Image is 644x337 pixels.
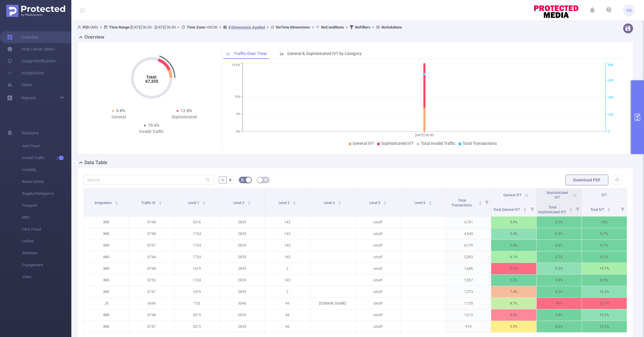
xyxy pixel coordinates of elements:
p: 8750 [129,275,174,286]
span: Total Invalid Traffic [421,141,455,146]
i: icon: caret-up [158,200,162,202]
tspan: 80K [608,63,614,67]
div: Sort [202,200,206,204]
span: 19.6% [148,123,159,128]
i: icon: caret-down [479,203,482,204]
p: 2839 [220,228,265,239]
p: 2839 [220,217,265,228]
a: Users [7,79,32,91]
tspan: 5% [236,112,240,116]
p: 2.4% [491,240,536,251]
div: Sort [569,207,573,211]
p: 6.6% [537,240,582,251]
p: utraff [356,321,400,332]
p: 2839 [220,240,265,251]
span: Traffic ID [141,201,156,205]
p: 10.4% [491,263,536,274]
p: 2839 [220,251,265,263]
p: 49% [537,298,582,309]
p: 2839 [220,286,265,297]
i: icon: user [77,25,83,29]
span: Invalid Traffic [22,152,71,164]
tspan: 10% [234,95,240,99]
i: icon: table [264,178,268,181]
i: icon: bar-chart [280,51,284,56]
i: icon: caret-up [202,200,205,202]
p: 6.3% [537,228,582,239]
p: 53.7% [582,298,627,309]
i: Filter menu [528,202,536,216]
p: IMG [84,217,129,228]
tspan: Total: [146,75,157,79]
p: 2839 [220,263,265,274]
p: 16.5% [582,286,627,297]
span: Total IVT [590,208,605,212]
p: IMG [84,309,129,321]
p: 9.3% [537,263,582,274]
span: 12.8% [181,108,192,113]
i: icon: caret-up [383,200,387,202]
p: 5.9% [537,275,582,286]
p: 4,545 [446,228,491,239]
span: General IVT [353,141,374,146]
div: Invalid Traffic [119,128,184,135]
b: Time Zone: [187,25,206,29]
p: 6696 [129,298,174,309]
i: icon: caret-down [293,203,296,204]
i: icon: caret-up [607,207,611,209]
p: 2 [265,286,310,297]
tspan: 19.6% [232,63,240,67]
span: Traffic Over Time [234,51,267,56]
span: Level 3 [279,201,290,205]
p: 9.1% [582,240,627,251]
span: Level 5 [369,201,381,205]
b: PID: [83,25,90,29]
p: 10% [582,217,627,228]
p: 9.4% [491,309,536,321]
i: icon: caret-up [293,200,296,202]
i: icon: caret-down [607,209,611,211]
p: 2.2% [491,275,536,286]
a: Overview [7,31,38,43]
span: Visibility [22,164,71,176]
p: 4,170 [446,240,491,251]
span: Level 4 [324,201,336,205]
div: Sort [115,200,118,204]
p: 14.2% [582,309,627,321]
p: 1419 [175,286,219,297]
p: 5.7% [537,251,582,263]
i: icon: caret-up [115,200,118,202]
p: 4.8% [537,309,582,321]
p: utraff [356,309,400,321]
span: Brand Safety [22,176,71,188]
p: 2839 [220,275,265,286]
span: > [98,25,104,29]
span: General & Sophisticated IVT by Category [287,51,362,56]
div: Sort [293,200,296,204]
span: > [344,25,350,29]
span: Reports [21,95,36,100]
p: utraff [356,217,400,228]
i: icon: caret-up [479,200,482,202]
p: 1724 [175,275,219,286]
span: Integration [95,201,113,205]
p: 2 [265,263,310,274]
span: Level 6 [414,201,426,205]
p: 8748 [129,228,174,239]
p: 1419 [175,263,219,274]
tspan: [DATE] 06:00 [415,133,433,137]
p: utraff [356,228,400,239]
b: No Conditions [321,25,344,29]
span: Solutions [21,127,39,139]
p: IMG [84,275,129,286]
p: 3046 [220,298,265,309]
p: 9.7% [582,228,627,239]
button: Download PDF [566,175,608,185]
u: 8 Dimensions Applied [228,25,265,29]
span: 6.8% [116,108,125,113]
p: 12.5% [582,321,627,332]
p: 46 [265,298,310,309]
span: VS [626,4,632,16]
p: IMG [84,240,129,251]
span: % [221,178,224,182]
